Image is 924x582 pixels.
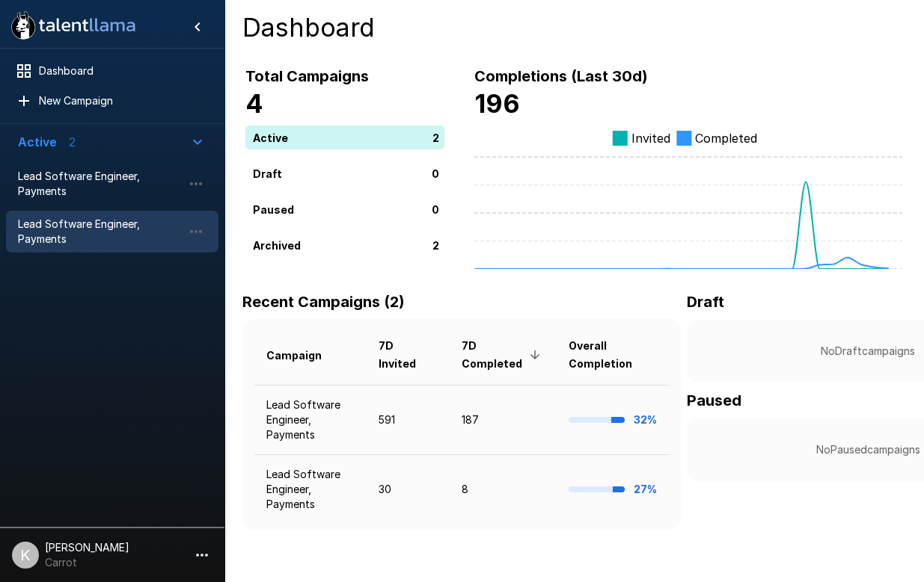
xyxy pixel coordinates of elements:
b: Paused [687,391,741,409]
td: 187 [450,385,556,454]
span: Campaign [266,347,341,365]
b: 4 [245,88,263,119]
td: 591 [367,385,450,454]
b: Completions (Last 30d) [474,67,648,85]
p: 0 [432,165,439,181]
b: 32% [634,413,657,426]
td: 30 [367,455,450,524]
p: 2 [432,129,439,145]
p: 2 [432,237,439,253]
span: 7D Completed [462,337,544,373]
b: Total Campaigns [245,67,369,85]
p: 0 [432,201,439,217]
b: Draft [687,293,724,311]
span: Overall Completion [569,337,657,373]
b: 27% [634,483,657,495]
td: 8 [450,455,556,524]
b: Recent Campaigns (2) [242,293,405,311]
td: Lead Software Engineer, Payments [254,455,367,524]
span: 7D Invited [379,337,438,373]
td: Lead Software Engineer, Payments [254,385,367,454]
b: 196 [474,88,520,119]
h4: Dashboard [242,12,906,43]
